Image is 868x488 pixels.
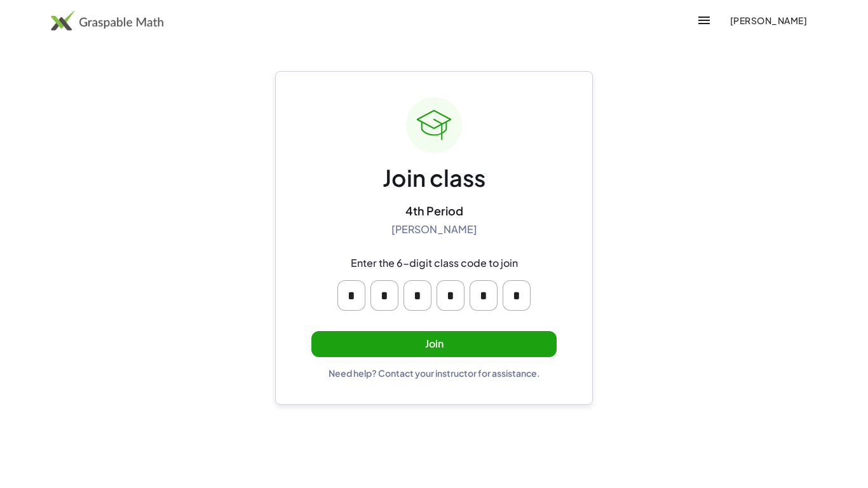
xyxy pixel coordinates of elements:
span: [PERSON_NAME] [729,15,807,26]
div: Join class [383,163,485,193]
div: Need help? Contact your instructor for assistance. [329,367,540,379]
div: [PERSON_NAME] [391,223,477,236]
button: Join [311,331,557,357]
button: [PERSON_NAME] [719,9,817,32]
div: Enter the 6-digit class code to join [351,257,518,270]
div: 4th Period [405,203,463,218]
